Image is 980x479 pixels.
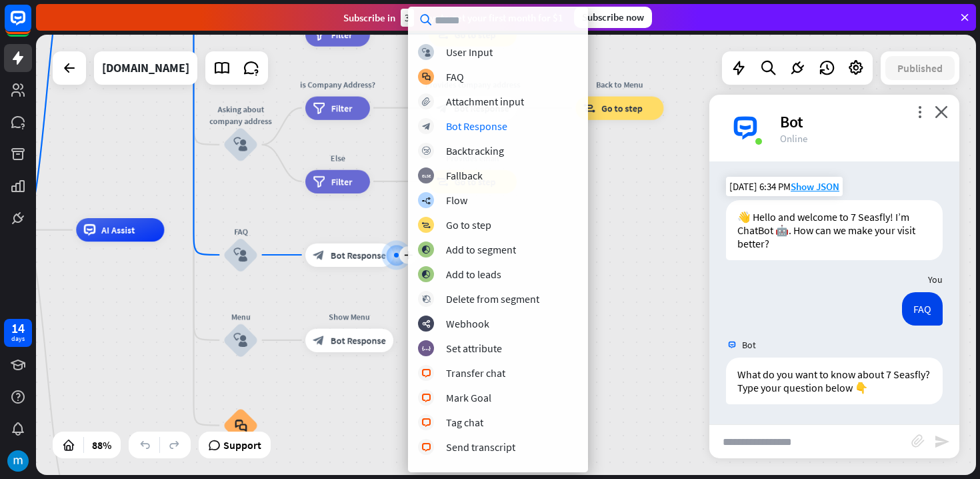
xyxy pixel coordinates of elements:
i: filter [313,29,325,41]
i: block_delete_from_segment [422,295,431,304]
div: FAQ [446,70,464,83]
i: block_attachment [911,434,925,448]
i: block_livechat [421,369,431,378]
span: AI Assist [101,224,135,236]
span: Filter [331,29,353,41]
div: Transfer chat [446,366,505,380]
div: Mark Goal [446,391,491,404]
i: block_add_to_segment [421,270,431,279]
button: Open LiveChat chat widget [11,5,51,45]
i: block_user_input [233,248,247,262]
i: block_livechat [421,394,431,402]
i: block_backtracking [422,147,431,155]
i: send [934,434,950,450]
div: Back to Menu [567,79,673,91]
i: block_add_to_segment [421,246,431,254]
div: FAQ [902,292,943,326]
i: block_goto [421,221,431,229]
div: Flow [446,193,467,207]
i: block_faq [422,73,431,81]
span: Show JSON [791,180,839,193]
span: Filter [331,175,353,187]
i: block_livechat [421,443,431,452]
i: webhooks [422,320,431,328]
i: block_goto [583,102,596,114]
div: Attachment input [446,95,524,108]
div: Send transcript [446,440,515,454]
div: Go to step [446,218,491,231]
i: block_user_input [422,48,431,57]
div: Delete from segment [446,292,539,306]
i: block_livechat [421,418,431,427]
div: Online [780,132,943,145]
div: 7seasfly.com [102,51,189,85]
i: block_set_attribute [422,344,431,353]
i: block_fallback [422,171,431,180]
i: block_attachment [422,97,431,106]
i: builder_tree [421,196,431,205]
span: Bot [742,339,756,351]
div: Bot Response [446,119,507,133]
span: Bot Response [331,334,386,346]
div: Set attribute [446,342,502,355]
div: Add to leads [446,268,501,281]
div: Show Menu [297,311,403,323]
div: Backtracking [446,144,504,157]
span: Filter [331,102,353,114]
div: Fallback [446,169,483,182]
div: 88% [88,434,115,456]
div: FAQ [205,225,276,237]
i: plus [404,251,413,259]
div: days [11,334,25,344]
div: Tag chat [446,416,483,429]
i: close [935,105,948,118]
span: Bot Response [331,249,386,261]
div: 14 [11,322,25,334]
span: Support [223,434,261,456]
div: Bot [780,111,943,132]
i: filter [313,175,325,187]
i: block_user_input [233,333,247,347]
div: 3 [401,9,414,27]
button: Published [885,56,955,80]
div: Webhook [446,317,489,330]
div: [DATE] 6:34 PM [726,177,843,196]
i: block_bot_response [313,249,325,261]
i: filter [313,102,325,114]
a: 14 days [4,319,32,347]
div: Subscribe now [574,7,652,28]
span: You [928,274,943,286]
div: What do you want to know about 7 Seasfly? Type your question below 👇 [726,358,943,404]
div: 👋 Hello and welcome to 7 Seasfly! I’m ChatBot 🤖. How can we make your visit better? [726,200,943,260]
i: block_faq [235,419,247,432]
div: User Input [446,45,493,59]
i: more_vert [913,105,926,118]
div: Add to segment [446,243,516,256]
div: Asking about company address [205,103,276,127]
i: block_bot_response [422,122,431,131]
div: is Company Address? [297,79,379,91]
i: block_user_input [233,137,247,151]
div: Subscribe in days to get your first month for $1 [343,9,563,27]
i: block_bot_response [313,334,325,346]
span: Go to step [601,102,643,114]
div: Else [297,152,379,164]
div: Menu [205,311,276,323]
